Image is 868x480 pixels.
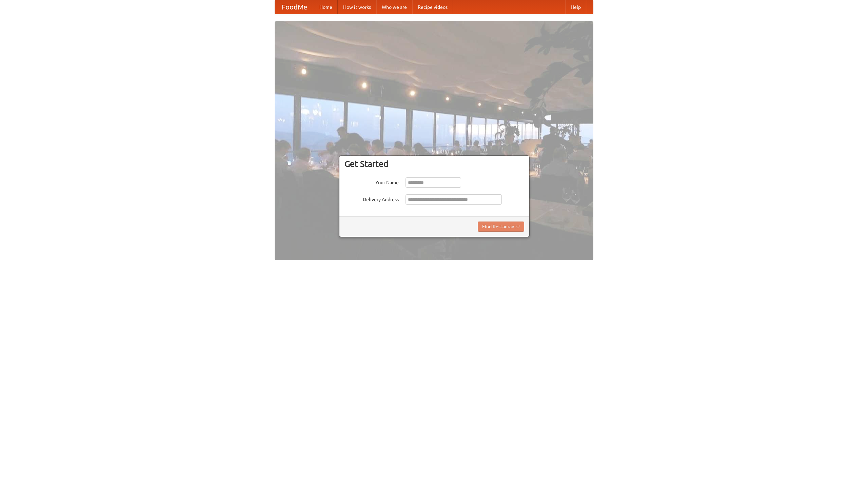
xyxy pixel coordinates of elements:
a: Who we are [376,0,412,14]
h3: Get Started [344,159,524,169]
label: Delivery Address [344,194,399,203]
a: Recipe videos [412,0,453,14]
a: Home [314,0,338,14]
a: FoodMe [275,0,314,14]
button: Find Restaurants! [478,222,524,232]
a: How it works [338,0,376,14]
a: Help [565,0,586,14]
label: Your Name [344,177,399,186]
